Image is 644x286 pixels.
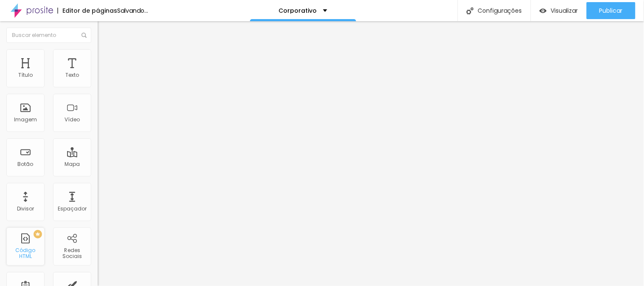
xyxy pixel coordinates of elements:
div: Imagem [14,117,37,123]
div: Mapa [65,161,80,167]
button: Visualizar [531,2,587,19]
span: Visualizar [551,7,578,14]
div: Código HTML [8,247,42,260]
input: Buscar elemento [6,28,91,43]
span: Publicar [599,7,623,14]
div: Vídeo [65,117,80,123]
img: view-1.svg [540,7,547,14]
div: Divisor [17,206,34,212]
div: Botão [18,161,34,167]
button: Publicar [587,2,636,19]
div: Espaçador [58,206,87,212]
img: Icone [467,7,474,14]
div: Redes Sociais [55,247,89,260]
div: Salvando... [117,8,148,14]
div: Editor de páginas [57,8,117,14]
p: Corporativo [278,8,317,14]
div: Título [18,72,33,78]
img: Icone [82,33,87,38]
div: Texto [65,72,79,78]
